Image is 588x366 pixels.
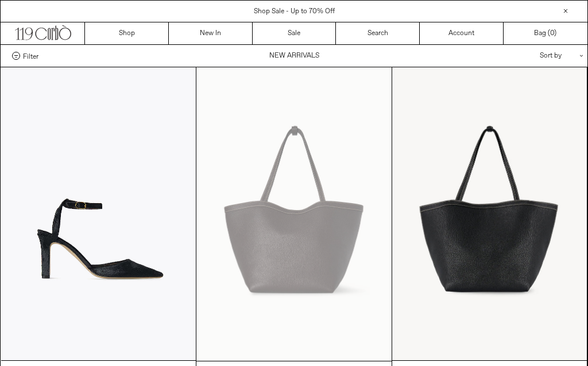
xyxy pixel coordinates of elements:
[420,22,504,44] a: Account
[550,28,556,39] span: )
[85,22,169,44] a: Shop
[392,67,587,360] img: The Row Park Tote Three Stitch
[23,52,38,60] span: Filter
[550,29,554,38] span: 0
[254,7,335,16] a: Shop Sale - Up to 70% Off
[196,67,392,361] img: The Row Park Tote Three Stitch
[504,22,587,44] a: Bag ()
[336,22,420,44] a: Search
[169,22,253,44] a: New In
[253,22,336,44] a: Sale
[473,45,576,67] div: Sort by
[1,67,196,360] img: The Row Carla Ankle Strap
